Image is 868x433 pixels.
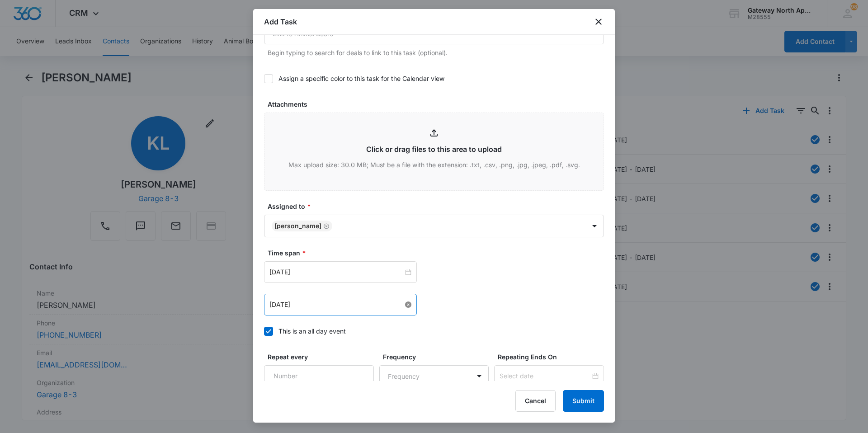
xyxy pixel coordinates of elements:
[268,99,608,109] label: Attachments
[405,301,411,308] span: close-circle
[498,352,608,362] label: Repeating Ends On
[274,223,321,229] div: [PERSON_NAME]
[268,352,377,362] label: Repeat every
[264,365,374,387] input: Number
[269,300,403,310] input: Sep 11, 2025
[563,390,604,412] button: Submit
[383,352,493,362] label: Frequency
[268,248,608,258] label: Time span
[278,326,346,336] div: This is an all day event
[268,48,604,57] p: Begin typing to search for deals to link to this task (optional).
[264,74,604,83] label: Assign a specific color to this task for the Calendar view
[515,390,556,412] button: Cancel
[321,223,330,229] div: Remove Derek Stellway
[269,267,403,277] input: Sep 11, 2025
[264,16,297,27] h1: Add Task
[268,202,608,211] label: Assigned to
[593,16,604,27] button: close
[500,371,590,381] input: Select date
